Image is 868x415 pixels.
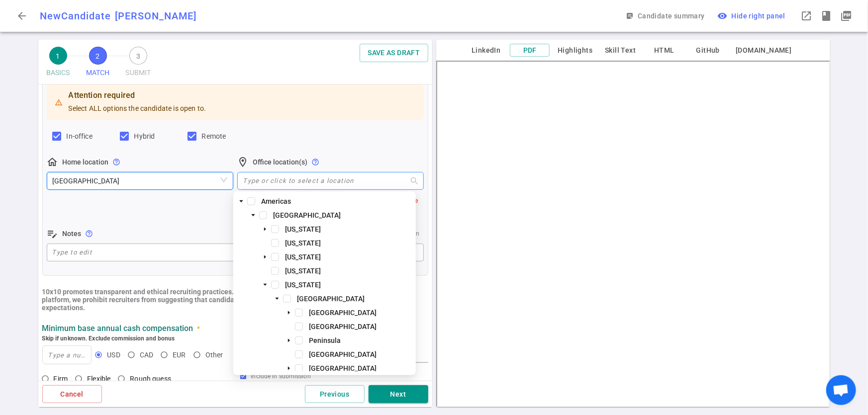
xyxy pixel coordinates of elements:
span: Alabama [283,223,414,235]
span: 3 [129,47,147,65]
span: South Bay [307,362,414,374]
span: EUR [173,351,186,359]
span: CAD [140,351,153,359]
iframe: candidate_document_preview__iframe [436,61,830,407]
span: launch [800,10,812,22]
span: In-office [67,132,93,140]
span: location_on [237,156,249,168]
span: Americas [261,197,291,205]
i: picture_as_pdf [840,10,852,22]
span: Flexible [87,375,110,383]
span: arrow_back [16,10,28,22]
span: caret-down [263,254,268,259]
b: Skip if unknown. Exclude commission and bonus [42,335,175,342]
span: USD [107,351,120,359]
button: Open resume highlights in a popup [816,6,836,26]
button: Go back [12,6,32,26]
span: caret-down [263,282,268,287]
span: San Francisco [307,348,414,360]
span: 1 [49,47,67,65]
span: BASICS [46,65,70,81]
span: caret-down [251,213,256,218]
span: sticky_note_2 [626,12,634,20]
button: Open sticky note [624,7,709,25]
span: Other [205,351,223,359]
span: [US_STATE] [285,253,321,261]
span: book [820,10,832,22]
span: Rough guess [130,375,171,383]
button: PDF [510,44,550,57]
button: HTML [644,44,684,57]
button: LinkedIn [466,44,506,57]
strong: Office location(s) [253,158,308,166]
span: Hybrid [134,132,155,140]
button: GitHub [688,44,728,57]
span: [PERSON_NAME] [115,10,196,22]
div: Open chat [826,375,856,405]
span: Firm [54,375,68,383]
span: caret-down [263,227,268,232]
span: [GEOGRAPHIC_DATA] [309,350,377,358]
button: [DOMAIN_NAME] [732,44,795,57]
input: Type a number [43,346,92,364]
span: Remote [202,132,226,140]
span: caret-down [287,310,291,315]
span: Arkansas [283,265,414,277]
span: [GEOGRAPHIC_DATA] [309,309,377,317]
strong: Home location [63,158,109,166]
button: Next [369,385,428,404]
div: Select ALL options the candidate is open to. [69,87,206,117]
span: [US_STATE] [285,239,321,247]
span: [GEOGRAPHIC_DATA] [273,211,341,219]
button: Previous [305,385,365,404]
button: Open PDF in a popup [836,6,856,26]
span: East Bay [307,307,414,319]
span: MATCH [86,65,110,81]
span: United States [271,209,414,221]
span: [GEOGRAPHIC_DATA] [309,323,377,331]
b: 10x10 promotes transparent and ethical recruiting practices. To build trust between employers, ca... [42,288,406,312]
span: New Candidate [40,10,111,22]
button: Open LinkedIn as a popup [796,6,816,26]
span: help_outline [312,158,320,166]
span: Please select candidate's home city (or state) [113,158,121,166]
button: Skill Text [600,44,640,57]
span: Include in submission [251,373,311,380]
span: [US_STATE] [285,281,321,289]
div: Attention required [69,90,206,100]
span: [US_STATE] [285,225,321,233]
span: Peninsula [307,334,414,346]
span: North Bay [307,321,414,332]
i: visibility [718,11,728,21]
span: home_pin [47,156,59,168]
button: 1BASICS [42,44,74,84]
button: 2MATCH [82,44,114,84]
span: 2 [89,47,107,65]
span: California [283,279,414,291]
span: [GEOGRAPHIC_DATA] [309,364,377,372]
strong: Notes [63,230,82,238]
button: 3SUBMIT [122,44,155,84]
span: edit_note [47,228,59,240]
button: Highlights [554,44,596,57]
button: SAVE AS DRAFT [360,44,428,62]
span: caret-down [239,199,244,204]
span: Notes on work location and flexibility to relocate [86,230,94,238]
span: caret-down [287,366,291,371]
span: Alaska [283,237,414,249]
span: caret-down [287,338,291,343]
span: caret-down [275,296,280,301]
span: [US_STATE] [285,267,321,275]
span: Denver [53,173,227,188]
span: Arizona [283,251,414,263]
strong: Minimum base annual cash compensation [42,324,193,333]
span: San Francisco Bay Area [295,293,414,305]
button: visibilityHide right panel [713,7,792,25]
span: [GEOGRAPHIC_DATA] [297,295,365,303]
span: Peninsula [309,336,341,344]
span: Americas [259,195,414,207]
span: SUBMIT [126,65,151,81]
button: Cancel [42,385,102,404]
